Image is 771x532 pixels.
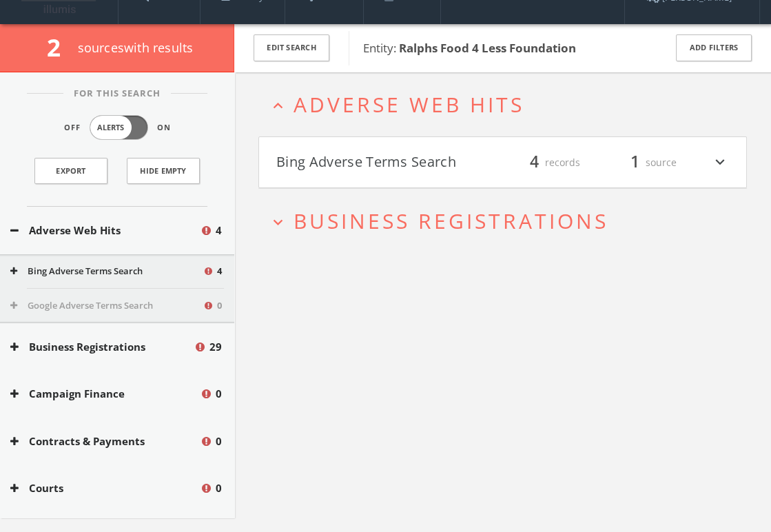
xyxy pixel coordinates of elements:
span: 1 [624,150,646,174]
span: 0 [216,386,222,402]
button: Bing Adverse Terms Search [10,265,203,278]
span: source s with results [78,39,194,56]
span: 0 [216,480,222,496]
span: 0 [217,299,222,313]
button: Adverse Web Hits [10,223,200,238]
span: 29 [209,339,222,355]
i: expand_more [711,151,729,174]
span: Business Registrations [294,207,608,235]
button: Edit Search [254,34,329,61]
span: 4 [216,223,222,238]
button: Courts [10,480,200,496]
i: expand_less [269,96,287,115]
button: Business Registrations [10,339,194,355]
span: For This Search [63,87,171,101]
span: 4 [524,150,545,174]
button: Campaign Finance [10,386,200,402]
span: 4 [217,265,222,278]
span: Entity: [363,40,576,56]
span: Adverse Web Hits [294,90,524,119]
button: Google Adverse Terms Search [10,299,203,313]
span: Off [64,122,81,134]
div: source [594,151,677,174]
b: Ralphs Food 4 Less Foundation [399,40,576,56]
span: 0 [216,433,222,449]
i: expand_more [269,213,287,232]
button: Add Filters [676,34,752,61]
div: records [497,151,580,174]
span: 2 [47,31,72,63]
a: Export [34,158,107,184]
button: Bing Adverse Terms Search [276,151,491,174]
button: Contracts & Payments [10,433,200,449]
button: Hide Empty [127,158,200,184]
button: expand_moreBusiness Registrations [269,209,747,232]
button: expand_lessAdverse Web Hits [269,93,747,116]
span: On [157,122,171,134]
